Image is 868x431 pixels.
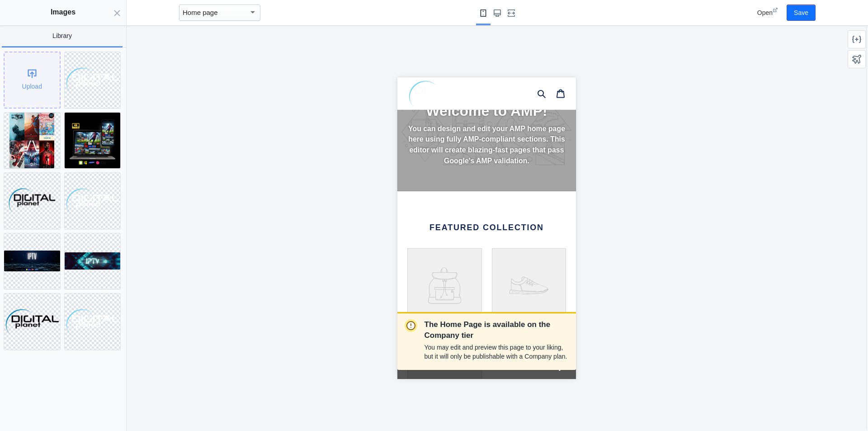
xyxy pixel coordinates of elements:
[10,46,169,89] p: You can design and edit your AMP home page here using fully AMP-compliant sections. This editor w...
[425,319,569,341] p: The Home Page is available on the Company tier
[10,25,169,42] h2: Welcome to AMP!
[757,9,773,16] span: Open
[10,146,169,156] h2: Featured collection
[10,283,157,295] span: Go to full site
[425,343,569,361] p: You may edit and preview this page to your liking, but it will only be publishable with a Company...
[787,5,816,21] button: Save
[2,25,123,47] a: Library
[183,9,218,16] mat-select-trigger: Home page
[10,3,77,29] a: image
[10,3,66,29] img: image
